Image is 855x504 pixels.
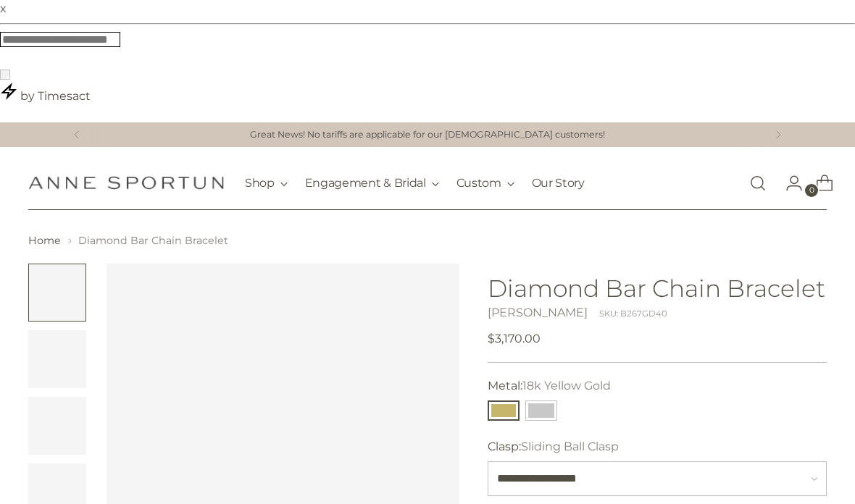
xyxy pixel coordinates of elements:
a: Open search modal [743,169,772,198]
button: 18k Yellow Gold [488,400,520,421]
span: $3,170.00 [488,330,541,348]
span: Sliding Ball Clasp [521,440,619,453]
button: Change image to image 3 [28,397,86,455]
button: 14k White Gold [525,400,557,421]
button: Change image to image 1 [28,264,86,322]
span: Diamond Bar Chain Bracelet [78,234,228,247]
span: by Timesact [20,89,91,103]
button: Shop [245,167,288,199]
span: 0 [805,184,818,197]
a: Home [28,234,61,247]
div: SKU: B267GD40 [599,308,667,320]
button: Change image to image 2 [28,330,86,388]
a: [PERSON_NAME] [488,306,588,319]
button: Engagement & Bridal [305,167,439,199]
label: Clasp: [488,438,619,455]
nav: breadcrumbs [28,233,827,248]
a: Anne Sportun Fine Jewellery [28,176,224,190]
label: Metal: [488,377,611,395]
a: Open cart modal [804,169,833,198]
a: Our Story [532,167,585,199]
button: Custom [456,167,514,199]
a: Great News! No tariffs are applicable for our [DEMOGRAPHIC_DATA] customers! [250,128,605,142]
h1: Diamond Bar Chain Bracelet [488,275,827,301]
a: Go to the account page [774,169,803,198]
span: 18k Yellow Gold [522,379,611,392]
